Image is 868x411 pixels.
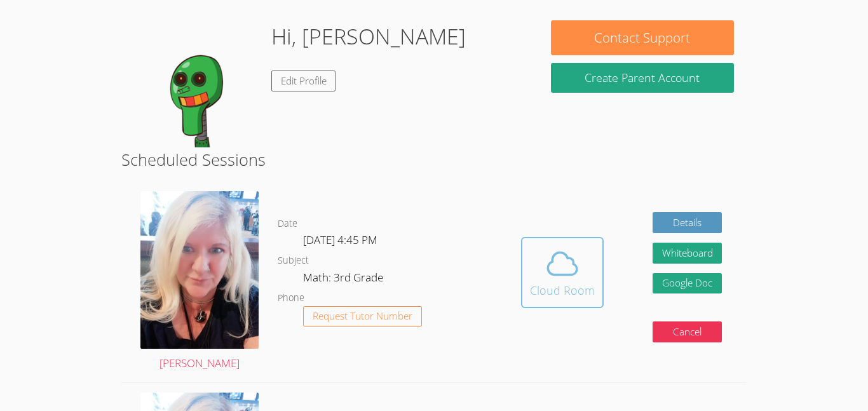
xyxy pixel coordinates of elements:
[551,63,734,93] button: Create Parent Account
[303,232,377,247] span: [DATE] 4:45 PM
[303,269,386,290] dd: Math: 3rd Grade
[521,237,604,308] button: Cloud Room
[653,273,722,294] a: Google Doc
[653,243,722,264] button: Whiteboard
[653,212,722,233] a: Details
[271,20,466,53] h1: Hi, [PERSON_NAME]
[278,253,309,269] dt: Subject
[140,191,259,373] a: [PERSON_NAME]
[303,306,422,327] button: Request Tutor Number
[121,147,747,172] h2: Scheduled Sessions
[278,216,297,232] dt: Date
[551,20,734,55] button: Contact Support
[271,71,336,91] a: Edit Profile
[653,321,722,342] button: Cancel
[313,311,412,321] span: Request Tutor Number
[140,191,259,349] img: Angela.jpg
[278,290,304,306] dt: Phone
[134,20,261,147] img: default.png
[530,281,595,299] div: Cloud Room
